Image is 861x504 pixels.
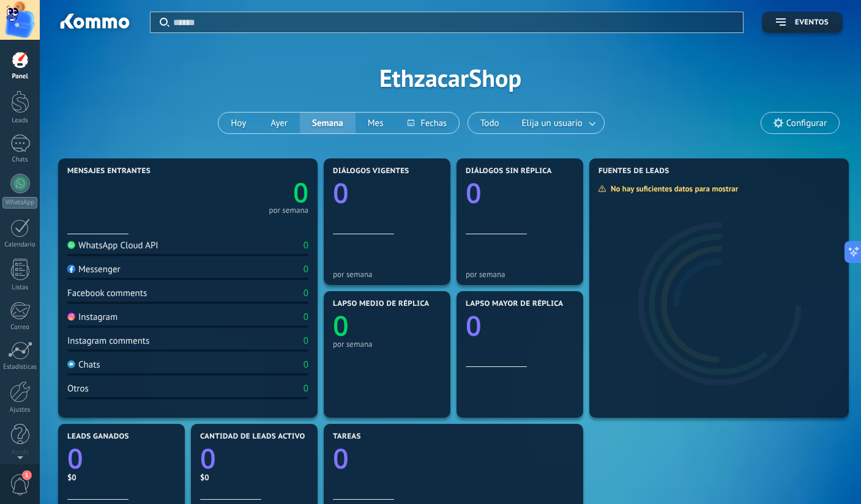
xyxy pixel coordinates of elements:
[2,406,38,414] div: Ajustes
[200,440,216,477] text: 0
[520,115,585,132] span: Elija un usuario
[466,167,552,176] span: Diálogos sin réplica
[188,174,308,210] a: 0
[67,383,89,395] div: Otros
[333,432,361,441] span: Tareas
[304,311,308,323] div: 0
[2,73,38,81] div: Panel
[67,440,83,477] text: 0
[67,265,75,273] img: Messenger
[22,470,32,480] span: 1
[395,113,458,133] button: Fechas
[200,472,308,483] div: $0
[333,167,409,176] span: Diálogos vigentes
[304,359,308,371] div: 0
[304,335,308,347] div: 0
[218,113,258,133] button: Hoy
[67,432,129,441] span: Leads ganados
[304,287,308,299] div: 0
[795,18,829,27] span: Eventos
[200,432,310,441] span: Cantidad de leads activos
[2,117,38,125] div: Leads
[67,264,121,275] div: Messenger
[200,440,308,477] a: 0
[269,207,308,213] div: por semana
[333,307,349,344] text: 0
[67,360,75,368] img: Chats
[67,335,149,347] div: Instagram comments
[333,270,441,279] div: por semana
[2,324,38,332] div: Correo
[67,287,147,299] div: Facebook comments
[67,313,75,321] img: Instagram
[333,174,349,212] text: 0
[67,241,75,249] img: WhatsApp Cloud API
[304,240,308,251] div: 0
[2,241,38,249] div: Calendario
[762,12,843,33] button: Eventos
[2,363,38,371] div: Estadísticas
[67,311,117,323] div: Instagram
[304,383,308,395] div: 0
[466,300,563,308] span: Lapso mayor de réplica
[2,156,38,164] div: Chats
[466,174,482,212] text: 0
[468,113,512,133] button: Todo
[293,174,308,210] text: 0
[356,113,396,133] button: Mes
[512,113,604,133] button: Elija un usuario
[67,240,158,251] div: WhatsApp Cloud API
[333,300,430,308] span: Lapso medio de réplica
[598,167,669,176] span: Fuentes de leads
[2,284,38,292] div: Listas
[304,264,308,275] div: 0
[67,167,151,176] span: Mensajes entrantes
[786,118,827,128] span: Configurar
[300,113,356,133] button: Semana
[67,359,100,371] div: Chats
[466,307,482,344] text: 0
[258,113,300,133] button: Ayer
[333,440,574,477] a: 0
[333,440,349,477] text: 0
[67,472,176,483] div: $0
[2,197,37,209] div: WhatsApp
[333,339,441,349] div: por semana
[67,440,176,477] a: 0
[598,183,747,194] div: No hay suficientes datos para mostrar
[466,270,574,279] div: por semana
